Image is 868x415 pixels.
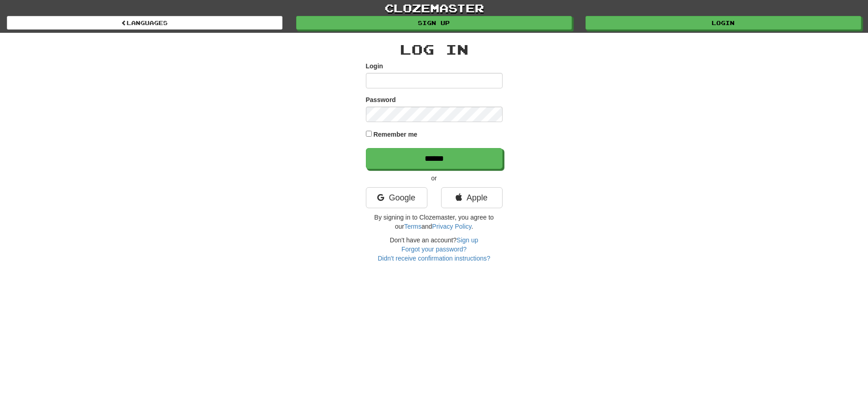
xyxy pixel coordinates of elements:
a: Terms [404,223,421,230]
h2: Log In [366,42,503,57]
label: Login [366,61,383,71]
label: Remember me [373,130,417,139]
a: Google [366,187,427,208]
p: or [366,174,503,183]
a: Sign up [296,16,572,30]
a: Didn't receive confirmation instructions? [378,255,490,262]
label: Password [366,95,396,104]
a: Forgot your password? [401,246,467,253]
p: By signing in to Clozemaster, you agree to our and . [366,213,503,231]
a: Apple [441,187,503,208]
a: Privacy Policy [432,223,471,230]
a: Languages [7,16,282,30]
a: Sign up [457,236,478,244]
div: Don't have an account? [366,236,503,263]
a: Login [586,16,861,30]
